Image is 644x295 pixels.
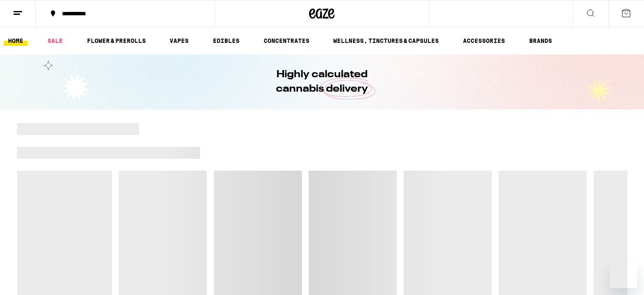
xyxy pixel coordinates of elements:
h1: Highly calculated cannabis delivery [252,67,392,96]
a: HOME [4,36,28,46]
a: EDIBLES [209,36,244,46]
a: VAPES [165,36,193,46]
a: WELLNESS, TINCTURES & CAPSULES [329,36,443,46]
a: SALE [43,36,67,46]
iframe: Button to launch messaging window [610,261,637,288]
a: CONCENTRATES [259,36,314,46]
a: FLOWER & PREROLLS [83,36,150,46]
a: BRANDS [525,36,556,46]
a: ACCESSORIES [459,36,509,46]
